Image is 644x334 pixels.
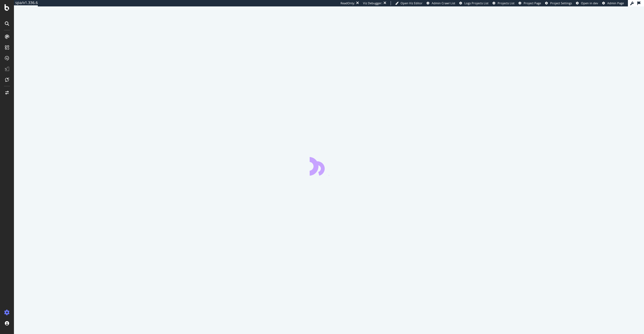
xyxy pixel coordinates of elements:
[363,1,382,5] div: Viz Debugger:
[602,1,624,5] a: Admin Page
[395,1,423,5] a: Open Viz Editor
[493,1,515,5] a: Projects List
[464,1,488,5] span: Logs Projects List
[432,1,455,5] span: Admin Crawl List
[524,1,541,5] span: Project Page
[576,1,598,5] a: Open in dev
[519,1,541,5] a: Project Page
[581,1,598,5] span: Open in dev
[550,1,572,5] span: Project Settings
[607,1,624,5] span: Admin Page
[498,1,515,5] span: Projects List
[427,1,455,5] a: Admin Crawl List
[401,1,423,5] span: Open Viz Editor
[459,1,488,5] a: Logs Projects List
[545,1,572,5] a: Project Settings
[310,156,348,176] div: animation
[340,1,355,5] div: ReadOnly:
